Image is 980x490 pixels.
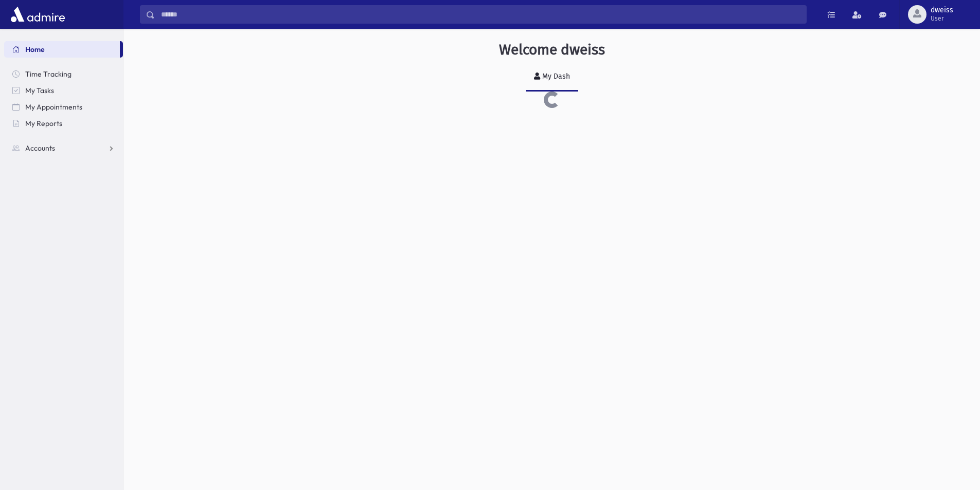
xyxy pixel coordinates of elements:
a: Home [4,41,120,58]
span: User [931,14,953,23]
span: Time Tracking [25,69,72,79]
span: My Tasks [25,86,54,95]
div: My Dash [540,72,570,81]
a: Accounts [4,140,123,156]
a: My Tasks [4,82,123,99]
span: Accounts [25,143,55,153]
a: Time Tracking [4,66,123,82]
input: Search [155,5,806,24]
a: My Reports [4,115,123,132]
span: My Appointments [25,102,82,112]
h3: Welcome dweiss [499,41,605,59]
a: My Dash [526,63,578,92]
a: My Appointments [4,99,123,115]
span: Home [25,45,45,54]
img: AdmirePro [8,4,67,25]
span: My Reports [25,119,62,128]
span: dweiss [931,6,953,14]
